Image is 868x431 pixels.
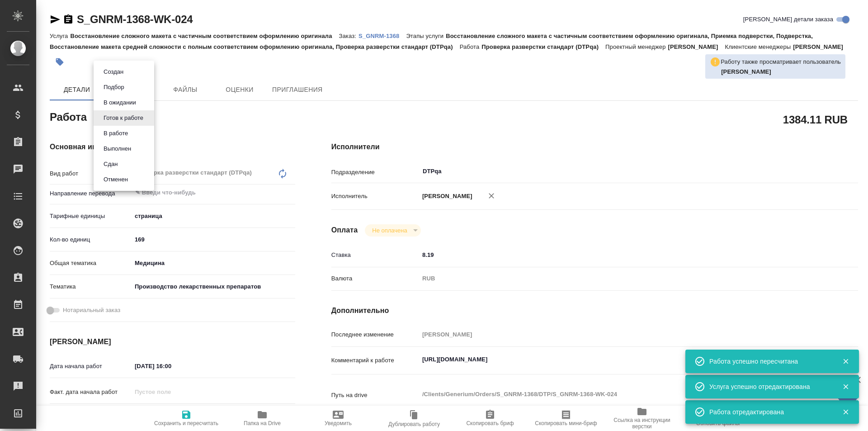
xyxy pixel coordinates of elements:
[101,144,134,154] button: Выполнен
[101,67,126,77] button: Создан
[101,128,131,138] button: В работе
[101,82,127,92] button: Подбор
[709,382,829,391] div: Услуга успешно отредактирована
[836,383,855,391] button: Закрыть
[836,357,855,365] button: Закрыть
[101,113,146,123] button: Готов к работе
[836,408,855,416] button: Закрыть
[101,175,131,185] button: Отменен
[709,407,829,417] div: Работа отредактирована
[709,357,829,366] div: Работа успешно пересчитана
[101,159,120,169] button: Сдан
[101,98,139,108] button: В ожидании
